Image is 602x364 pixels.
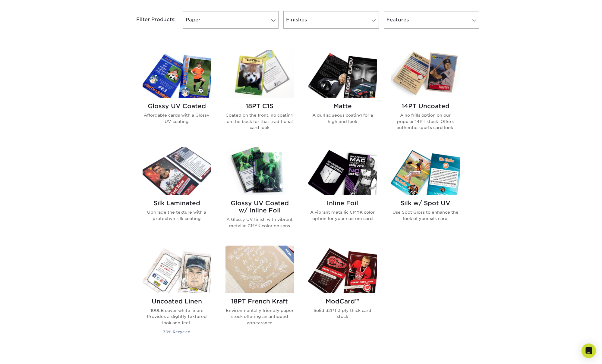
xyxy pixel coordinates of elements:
a: Finishes [283,11,379,29]
img: 18PT C1S Trading Cards [225,50,294,98]
p: 100LB cover white linen. Provides a slightly textured look and feel. [143,307,211,326]
img: Silk Laminated Trading Cards [143,147,211,195]
p: Environmentally friendly paper stock offering an antiqued appearance [225,307,294,326]
h2: Inline Foil [308,199,377,207]
h2: Uncoated Linen [143,298,211,305]
img: Glossy UV Coated Trading Cards [143,50,211,98]
img: Glossy UV Coated w/ Inline Foil Trading Cards [225,147,294,195]
p: A Glossy UV finish with vibrant metallic CMYK color options [225,216,294,229]
img: 14PT Uncoated Trading Cards [391,50,460,98]
h2: 14PT Uncoated [391,102,460,110]
h2: ModCard™ [308,298,377,305]
h2: Silk Laminated [143,199,211,207]
img: New Product [279,246,294,264]
a: Paper [183,11,279,29]
img: Inline Foil Trading Cards [308,147,377,195]
p: A no frills option on our popular 14PT stock. Offers authentic sports card look. [391,112,460,130]
h2: 18PT C1S [225,102,294,110]
p: Upgrade the texture with a protective silk coating [143,209,211,221]
small: 30% Recycled [163,330,190,334]
p: A dull aqueous coating for a high end look [308,112,377,124]
a: Inline Foil Trading Cards Inline Foil A vibrant metallic CMYK color option for your custom card [308,147,377,238]
p: Coated on the front, no coating on the back for that traditional card look [225,112,294,130]
a: ModCard™ Trading Cards ModCard™ Solid 32PT 3 ply thick card stock [308,246,377,343]
a: 18PT French Kraft Trading Cards 18PT French Kraft Environmentally friendly paper stock offering a... [225,246,294,343]
img: 18PT French Kraft Trading Cards [225,246,294,293]
p: Use Spot Gloss to enhance the look of your silk card [391,209,460,221]
h2: 18PT French Kraft [225,298,294,305]
a: Matte Trading Cards Matte A dull aqueous coating for a high end look [308,50,377,140]
h2: Silk w/ Spot UV [391,199,460,207]
div: Open Intercom Messenger [582,344,596,358]
p: A vibrant metallic CMYK color option for your custom card [308,209,377,221]
p: Solid 32PT 3 ply thick card stock [308,307,377,320]
img: Silk w/ Spot UV Trading Cards [391,147,460,195]
h2: Glossy UV Coated [143,102,211,110]
h2: Glossy UV Coated w/ Inline Foil [225,199,294,214]
h2: Matte [308,102,377,110]
a: Glossy UV Coated w/ Inline Foil Trading Cards Glossy UV Coated w/ Inline Foil A Glossy UV finish ... [225,147,294,238]
img: ModCard™ Trading Cards [308,246,377,293]
a: 18PT C1S Trading Cards 18PT C1S Coated on the front, no coating on the back for that traditional ... [225,50,294,140]
a: Silk w/ Spot UV Trading Cards Silk w/ Spot UV Use Spot Gloss to enhance the look of your silk card [391,147,460,238]
a: 14PT Uncoated Trading Cards 14PT Uncoated A no frills option on our popular 14PT stock. Offers au... [391,50,460,140]
a: Glossy UV Coated Trading Cards Glossy UV Coated Affordable cards with a Glossy UV coating [143,50,211,140]
a: Uncoated Linen Trading Cards Uncoated Linen 100LB cover white linen. Provides a slightly textured... [143,246,211,343]
div: Filter Products: [120,11,181,29]
img: Uncoated Linen Trading Cards [143,246,211,293]
a: Features [384,11,479,29]
p: Affordable cards with a Glossy UV coating [143,112,211,124]
a: Silk Laminated Trading Cards Silk Laminated Upgrade the texture with a protective silk coating [143,147,211,238]
img: Matte Trading Cards [308,50,377,98]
